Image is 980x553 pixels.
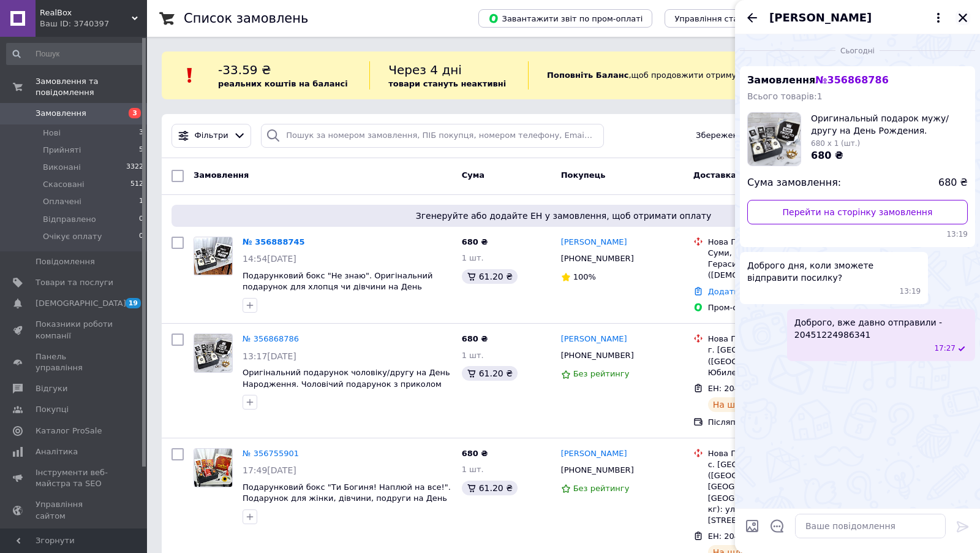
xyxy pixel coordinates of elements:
span: 13:19 12.08.2025 [747,229,968,240]
span: Доброго, вже давно отправили - 20451224986341 [794,316,968,341]
span: Аналітика [36,446,78,457]
span: 17:49[DATE] [243,465,296,475]
a: [PERSON_NAME] [561,237,627,248]
span: 0 [139,214,143,225]
span: Інструменти веб-майстра та SEO [36,467,113,489]
span: Cума [462,170,484,180]
div: 12.08.2025 [740,44,975,56]
span: № 356868786 [815,74,888,86]
span: Скасовані [43,179,85,190]
span: Повідомлення [36,256,95,267]
span: [PERSON_NAME] [769,10,872,26]
h1: Список замовлень [184,11,308,26]
span: 5 [139,145,143,156]
span: 3 [139,128,143,139]
div: , щоб продовжити отримувати замовлення [528,61,834,90]
div: Нова Пошта [708,448,842,459]
span: Замовлення та повідомлення [36,76,147,98]
span: Покупець [561,170,606,180]
img: Фото товару [194,334,232,372]
a: Оригінальний подарунок чоловіку/другу на День Народження. Чоловічий подарунок з приколом [243,368,450,389]
span: Без рейтингу [573,484,630,493]
a: Подарунковий бокс "Ти Богиня! Наплюй на все!". Подарунок для жінки, дівчини, подруги на День Наро... [243,482,451,514]
span: 13:17[DATE] [243,351,296,361]
a: Фото товару [194,334,233,373]
span: Управління статусами [674,14,768,23]
img: :exclamation: [181,66,199,85]
button: Управління статусами [665,9,778,28]
span: 680 x 1 (шт.) [811,139,860,148]
input: Пошук за номером замовлення, ПІБ покупця, номером телефону, Email, номером накладної [261,124,604,148]
img: Фото товару [194,237,232,275]
span: 1 шт. [462,465,484,474]
b: товари стануть неактивні [388,79,506,88]
span: RealBox [40,7,132,18]
b: Поповніть Баланс [547,71,628,80]
span: -33.59 ₴ [218,63,271,77]
span: Замовлення [194,170,249,180]
button: Завантажити звіт по пром-оплаті [478,9,652,28]
a: Перейти на сторінку замовлення [747,200,968,224]
span: Управління сайтом [36,499,113,521]
span: [DEMOGRAPHIC_DATA] [36,298,126,309]
span: Нові [43,128,61,139]
div: г. [GEOGRAPHIC_DATA] ([GEOGRAPHIC_DATA].), №1: ул. Юбилейная, 25 [708,345,842,378]
div: Суми, Поштомат №26323: вул. Герасима [STREET_ADDRESS] ([DEMOGRAPHIC_DATA]) [708,248,842,281]
span: 680 ₴ [462,334,488,343]
b: реальних коштів на балансі [218,79,348,88]
span: 13:19 12.08.2025 [900,286,921,297]
span: Згенеруйте або додайте ЕН у замовлення, щоб отримати оплату [176,210,951,222]
div: 61.20 ₴ [462,269,518,284]
span: Очікує оплату [43,231,102,242]
span: Замовлення [36,108,86,119]
a: № 356868786 [243,334,299,343]
div: [PHONE_NUMBER] [559,462,636,478]
span: Доставка та оплата [693,170,784,180]
span: Показники роботи компанії [36,319,113,341]
span: Оплачені [43,196,81,207]
button: Назад [745,10,759,25]
span: 680 ₴ [462,237,488,246]
span: 680 ₴ [811,150,843,161]
span: 1 [139,196,143,207]
button: [PERSON_NAME] [769,10,946,26]
div: [PHONE_NUMBER] [559,251,636,267]
span: Покупці [36,404,69,415]
div: 61.20 ₴ [462,481,518,495]
span: 3 [129,108,141,118]
input: Пошук [6,43,145,65]
div: [PHONE_NUMBER] [559,348,636,364]
span: Через 4 дні [388,63,462,77]
button: Закрити [956,10,970,25]
span: Оригинальный подарок мужу/другу на День Рождения. Мужской подарок с приколом [811,112,968,137]
span: 512 [130,179,143,190]
div: Нова Пошта [708,237,842,248]
span: Сьогодні [835,46,880,56]
span: ЕН: 20451224986341 [708,384,795,393]
div: На шляху до одержувача [708,397,833,412]
span: 680 ₴ [462,449,488,458]
img: 4578666404_w1000_h1000_originalnyj-podarok-muzhudrugu.jpg [748,113,801,166]
a: Подарунковий бокс "Не знаю". Оригінальний подарунок для хлопця чи дівчини на День Народження. [243,271,432,303]
span: Прийняті [43,145,81,156]
a: № 356888745 [243,237,305,246]
a: № 356755901 [243,449,299,458]
span: Каталог ProSale [36,425,102,437]
div: Ваш ID: 3740397 [40,18,147,29]
a: Фото товару [194,237,233,276]
span: 19 [126,298,141,308]
span: 1 шт. [462,253,484,262]
span: 17:27 12.08.2025 [934,343,956,354]
a: Фото товару [194,448,233,487]
span: ЕН: 20451224944641 [708,532,795,541]
span: 14:54[DATE] [243,254,296,264]
div: с. [GEOGRAPHIC_DATA] ([GEOGRAPHIC_DATA], [GEOGRAPHIC_DATA]. [GEOGRAPHIC_DATA]), №2 (до 10 кг): ул... [708,459,842,526]
span: Збережені фільтри: [696,130,779,142]
div: Пром-оплата [708,302,842,313]
span: 680 ₴ [938,176,968,190]
span: Відгуки [36,383,67,394]
span: Сума замовлення: [747,176,841,190]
